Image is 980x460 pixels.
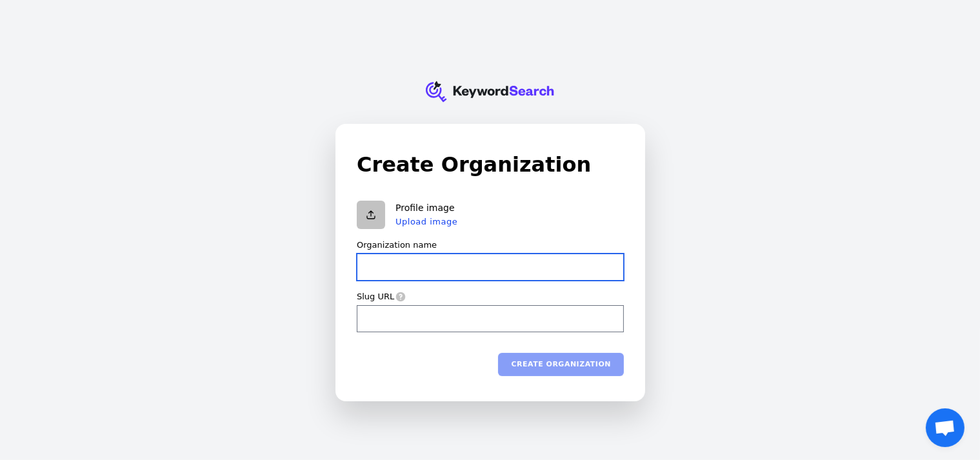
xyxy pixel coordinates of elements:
[395,216,457,226] button: Upload image
[357,149,624,180] h1: Create Organization
[357,201,385,229] button: Upload organization logo
[926,408,965,447] a: Open chat
[357,291,394,303] label: Slug URL
[394,291,406,301] span: A slug is a human-readable ID that must be unique. It’s often used in URLs.
[357,239,437,251] label: Organization name
[395,203,457,214] p: Profile image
